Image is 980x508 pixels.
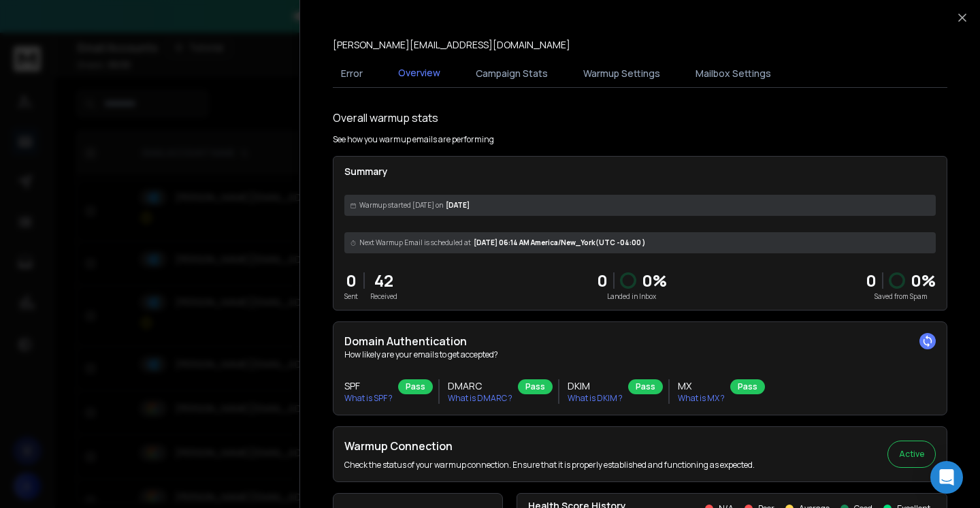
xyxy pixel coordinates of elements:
[390,58,448,89] button: Overview
[333,38,570,52] p: [PERSON_NAME][EMAIL_ADDRESS][DOMAIN_NAME]
[930,461,963,494] div: Open Intercom Messenger
[448,379,512,393] h3: DMARC
[568,379,623,393] h3: DKIM
[448,393,512,404] p: What is DMARC ?
[333,110,438,126] h1: Overall warmup stats
[597,270,608,291] p: 0
[344,232,936,253] div: [DATE] 06:14 AM America/New_York (UTC -04:00 )
[344,349,936,360] p: How likely are your emails to get accepted?
[687,59,779,89] button: Mailbox Settings
[344,460,755,471] p: Check the status of your warmup connection. Ensure that it is properly established and functionin...
[575,59,668,89] button: Warmup Settings
[344,438,755,454] h2: Warmup Connection
[628,379,663,394] div: Pass
[333,59,371,89] button: Error
[344,379,393,393] h3: SPF
[568,393,623,404] p: What is DKIM ?
[370,270,397,291] p: 42
[344,393,393,404] p: What is SPF ?
[597,291,667,302] p: Landed in Inbox
[370,291,397,302] p: Received
[344,270,358,291] p: 0
[359,238,471,248] span: Next Warmup Email is scheduled at
[678,379,725,393] h3: MX
[468,59,556,89] button: Campaign Stats
[518,379,553,394] div: Pass
[333,134,494,145] p: See how you warmup emails are performing
[730,379,765,394] div: Pass
[911,270,936,291] p: 0 %
[678,393,725,404] p: What is MX ?
[642,270,667,291] p: 0 %
[344,195,936,216] div: [DATE]
[887,441,936,468] button: Active
[866,291,936,302] p: Saved from Spam
[398,379,433,394] div: Pass
[344,291,358,302] p: Sent
[344,165,936,178] p: Summary
[359,200,443,210] span: Warmup started [DATE] on
[866,269,877,291] strong: 0
[344,333,936,349] h2: Domain Authentication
